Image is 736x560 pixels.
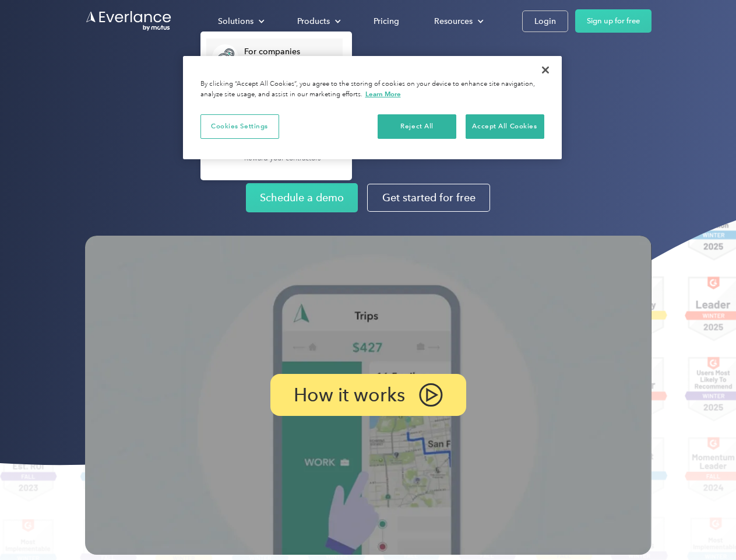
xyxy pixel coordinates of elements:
[378,114,456,139] button: Reject All
[86,69,145,94] input: Submit
[246,183,358,212] a: Schedule a demo
[522,10,568,32] a: Login
[206,38,343,76] a: For companiesEasy vehicle reimbursements
[206,11,274,32] div: Solutions
[367,184,490,212] a: Get started for free
[183,56,562,159] div: Cookie banner
[434,14,473,29] div: Resources
[85,10,172,32] a: Go to homepage
[575,9,652,33] a: Sign up for free
[297,14,330,29] div: Products
[374,14,399,29] div: Pricing
[200,114,279,139] button: Cookies Settings
[244,46,337,58] div: For companies
[534,14,556,29] div: Login
[286,11,350,32] div: Products
[422,11,493,32] div: Resources
[533,57,558,83] button: Close
[294,388,405,402] p: How it works
[466,114,544,139] button: Accept All Cookies
[200,32,352,180] nav: Solutions
[200,79,544,100] div: By clicking “Accept All Cookies”, you agree to the storing of cookies on your device to enhance s...
[362,11,411,32] a: Pricing
[218,14,253,29] div: Solutions
[183,56,562,159] div: Privacy
[365,90,401,98] a: More information about your privacy, opens in a new tab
